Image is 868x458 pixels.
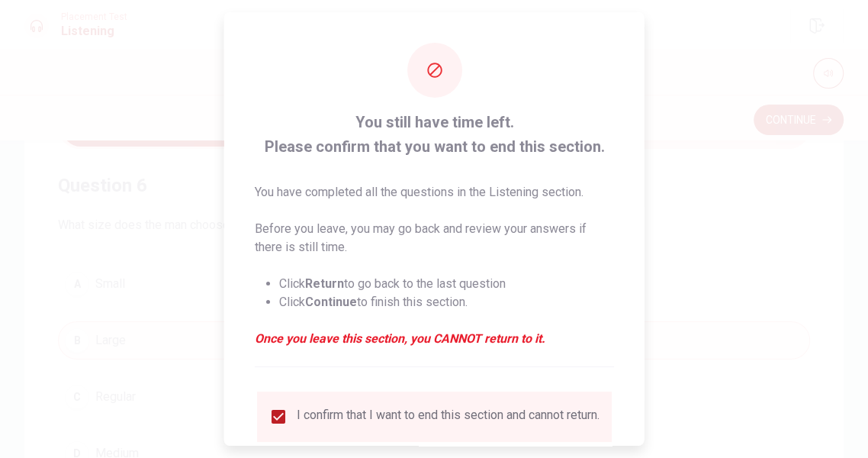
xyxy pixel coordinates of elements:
[305,295,357,309] strong: Continue
[255,330,614,348] em: Once you leave this section, you CANNOT return to it.
[255,183,614,202] p: You have completed all the questions in the Listening section.
[305,276,344,291] strong: Return
[255,110,614,159] span: You still have time left. Please confirm that you want to end this section.
[297,408,600,426] div: I confirm that I want to end this section and cannot return.
[279,293,614,311] li: Click to finish this section.
[255,220,614,256] p: Before you leave, you may go back and review your answers if there is still time.
[279,275,614,293] li: Click to go back to the last question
